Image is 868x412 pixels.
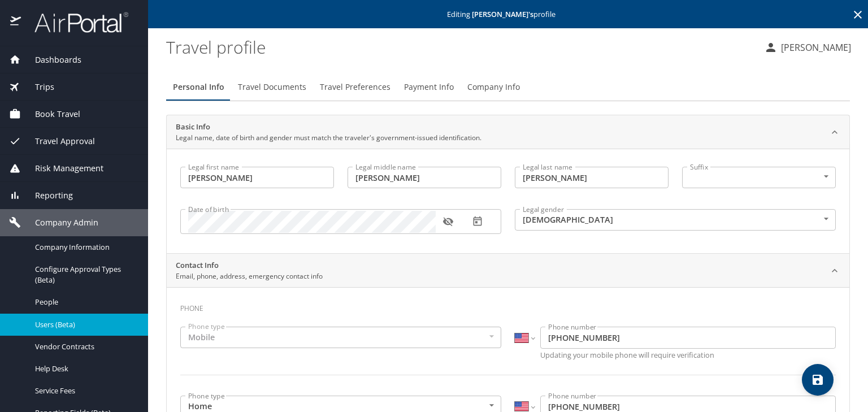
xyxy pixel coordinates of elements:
[35,264,134,285] span: Configure Approval Types (Beta)
[472,9,533,19] strong: [PERSON_NAME] 's
[35,385,134,396] span: Service Fees
[238,80,306,94] span: Travel Documents
[180,296,836,315] h3: Phone
[682,167,836,188] div: ​
[22,11,128,33] img: airportal-logo.png
[759,37,856,58] button: [PERSON_NAME]
[35,341,134,352] span: Vendor Contracts
[320,80,390,94] span: Travel Preferences
[35,363,134,374] span: Help Desk
[180,327,501,348] div: Mobile
[166,29,755,64] h1: Travel profile
[35,319,134,330] span: Users (Beta)
[167,149,849,253] div: Basic InfoLegal name, date of birth and gender must match the traveler's government-issued identi...
[151,11,865,18] p: Editing profile
[173,80,224,94] span: Personal Info
[21,81,54,93] span: Trips
[35,297,134,307] span: People
[10,11,22,33] img: icon-airportal.png
[176,260,323,271] h2: Contact Info
[404,80,454,94] span: Payment Info
[21,108,80,120] span: Book Travel
[21,135,95,148] span: Travel Approval
[802,364,834,396] button: save
[176,133,481,143] p: Legal name, date of birth and gender must match the traveler's government-issued identification.
[167,254,849,288] div: Contact InfoEmail, phone, address, emergency contact info
[176,122,481,133] h2: Basic Info
[467,80,520,94] span: Company Info
[167,115,849,149] div: Basic InfoLegal name, date of birth and gender must match the traveler's government-issued identi...
[21,216,98,229] span: Company Admin
[166,73,850,101] div: Profile
[35,242,134,253] span: Company Information
[540,352,836,359] p: Updating your mobile phone will require verification
[515,209,836,231] div: [DEMOGRAPHIC_DATA]
[21,162,103,175] span: Risk Management
[778,41,851,54] p: [PERSON_NAME]
[176,271,323,281] p: Email, phone, address, emergency contact info
[21,54,81,66] span: Dashboards
[21,189,73,202] span: Reporting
